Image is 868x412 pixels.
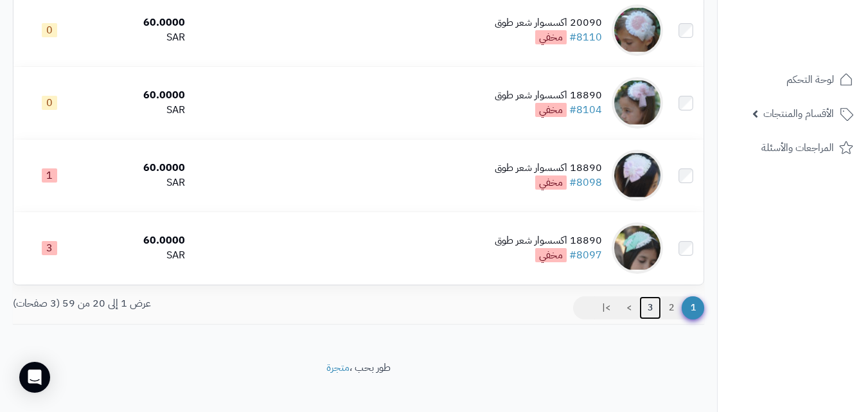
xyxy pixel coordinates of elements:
div: SAR [91,30,184,45]
span: 1 [42,168,57,183]
a: > [618,296,640,319]
img: 20090 اكسسوار شعر طوق [612,4,663,56]
div: SAR [91,248,184,263]
a: #8104 [569,102,602,118]
div: 60.0000 [91,161,184,175]
img: logo-2.png [781,36,856,63]
div: 18890 اكسسوار شعر طوق [495,88,602,103]
span: الأقسام والمنتجات [763,105,834,123]
a: >| [594,296,619,319]
div: SAR [91,175,184,190]
span: المراجعات والأسئلة [761,139,834,157]
a: المراجعات والأسئلة [725,132,860,163]
img: 18890 اكسسوار شعر طوق [612,77,663,129]
span: 3 [42,241,57,255]
span: 0 [42,23,57,37]
a: 3 [639,296,661,319]
span: 0 [42,96,57,110]
div: 18890 اكسسوار شعر طوق [495,161,602,175]
span: مخفي [535,30,567,44]
a: 2 [660,296,682,319]
div: 60.0000 [91,15,184,30]
a: لوحة التحكم [725,64,860,95]
div: SAR [91,103,184,118]
div: 60.0000 [91,88,184,103]
div: عرض 1 إلى 20 من 59 (3 صفحات) [3,296,359,311]
a: #8097 [569,247,602,263]
a: متجرة [326,360,350,375]
span: 1 [682,296,704,319]
a: #8110 [569,30,602,45]
div: Open Intercom Messenger [19,362,50,393]
span: لوحة التحكم [786,71,834,89]
img: 18890 اكسسوار شعر طوق [612,150,663,201]
div: 20090 اكسسوار شعر طوق [495,15,602,30]
span: مخفي [535,103,567,117]
span: مخفي [535,248,567,262]
div: 18890 اكسسوار شعر طوق [495,233,602,248]
span: مخفي [535,175,567,190]
img: 18890 اكسسوار شعر طوق [612,222,663,274]
a: #8098 [569,175,602,190]
div: 60.0000 [91,233,184,248]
